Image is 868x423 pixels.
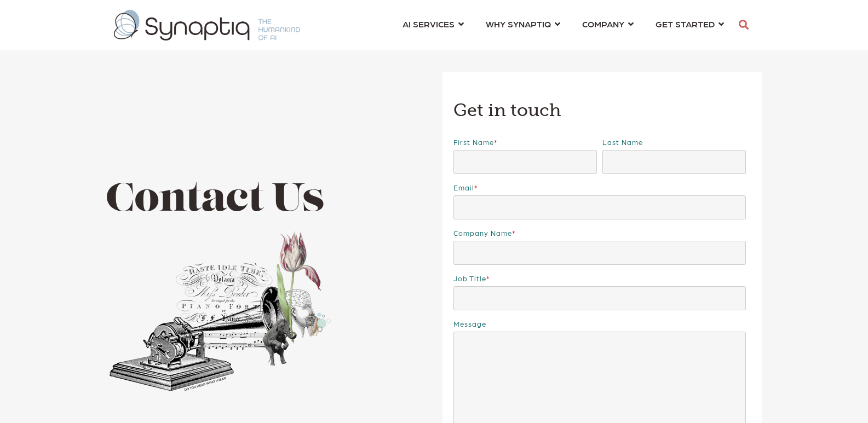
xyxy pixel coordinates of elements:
span: AI SERVICES [403,16,455,31]
img: Collage of phonograph, flowers, and elephant and a hand [106,228,333,396]
img: synaptiq logo-1 [114,10,300,40]
span: COMPANY [582,16,624,31]
span: Company name [453,229,512,237]
span: GET STARTED [656,16,715,31]
span: Last name [602,138,643,146]
a: COMPANY [582,14,634,34]
span: Email [453,183,474,192]
span: WHY SYNAPTIQ [486,16,551,31]
a: AI SERVICES [403,14,464,34]
span: Job Title [453,274,486,282]
h1: Contact Us [106,179,426,223]
h3: Get in touch [453,99,752,122]
span: Message [453,320,486,328]
a: WHY SYNAPTIQ [486,14,560,34]
span: First name [453,138,494,146]
a: GET STARTED [656,14,724,34]
nav: menu [392,5,735,45]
